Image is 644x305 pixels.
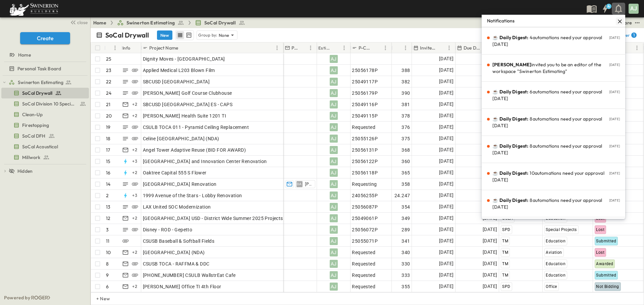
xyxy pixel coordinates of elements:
[106,226,109,233] p: 3
[329,100,337,108] div: AJ
[352,67,378,74] span: 25056178P
[106,181,110,187] p: 14
[340,44,348,52] button: Menu
[143,67,215,74] span: Applied Medical L203 Blown Film
[439,214,453,222] span: [DATE]
[439,123,453,131] span: [DATE]
[143,169,207,176] span: Oaktree Capital 555 S Flower
[1,63,89,74] div: Personal Task Boardtest
[149,45,178,51] p: Project Name
[483,271,497,279] span: [DATE]
[106,101,110,108] p: 21
[352,101,378,108] span: 25049116P
[17,65,61,72] span: Personal Task Board
[291,45,298,51] p: PM
[546,227,577,232] span: Special Projects
[401,181,410,187] span: 358
[596,239,616,243] span: Submitted
[502,239,508,243] span: TM
[131,248,139,256] div: + 2
[487,17,515,25] p: Notifications
[157,30,172,40] button: New
[106,78,111,85] p: 22
[352,249,375,256] span: Requested
[499,143,528,149] span: Daily Digest:
[131,146,139,154] div: + 2
[352,192,378,199] span: 24056255P
[483,226,497,233] span: [DATE]
[1,121,88,130] a: Firestopping
[121,43,141,53] div: Info
[482,109,625,136] a: ☕️Daily Digest:8automations need your approval [DATE][DATE]
[359,45,373,51] p: P-Code
[195,19,245,26] a: SoCal Drywall
[329,203,337,211] div: AJ
[106,135,110,142] p: 18
[492,88,605,102] p: ☕️ 6 automations need your approval [DATE]
[143,192,242,199] span: 1999 Avenue of the Stars - Lobby Renovation
[492,170,605,183] p: ☕️ 10 automations need your approval [DATE]
[318,39,331,57] div: Estimator
[1,98,89,109] div: SoCal Division 10 Specialtiestest
[22,122,49,129] span: Firestopping
[439,180,453,188] span: [DATE]
[352,272,375,279] span: Requested
[499,116,528,122] span: Daily Digest:
[596,227,604,232] span: Lost
[317,43,351,53] div: Estimator
[329,135,337,143] div: AJ
[107,44,114,52] button: Sort
[439,237,453,245] span: [DATE]
[439,226,453,233] span: [DATE]
[482,82,625,109] a: ☕️Daily Digest:6automations need your approval [DATE][DATE]
[131,214,139,222] div: + 2
[106,67,111,74] p: 23
[499,197,528,203] span: Daily Digest:
[329,55,337,63] div: AJ
[439,146,453,154] span: [DATE]
[439,66,453,74] span: [DATE]
[401,78,410,85] span: 382
[104,43,121,53] div: #
[352,204,378,210] span: 25056087P
[609,63,620,75] p: [DATE]
[482,55,625,82] a: [PERSON_NAME]invited you to be an editor of the workspace "Swinerton Estimating"[DATE]
[18,52,31,58] span: Home
[106,147,110,153] p: 17
[546,273,566,278] span: Education
[77,19,88,26] span: close
[143,215,283,222] span: [GEOGRAPHIC_DATA] USD - District Wide Summer 2025 Projects
[329,214,337,222] div: AJ
[143,90,232,96] span: [PERSON_NAME] Golf Course Clubhouse
[481,44,489,52] button: Sort
[598,3,612,15] button: 4
[204,19,236,26] span: SoCal Drywall
[1,131,88,141] a: SoCal DFH
[502,216,513,221] span: OCLA
[609,171,620,183] p: [DATE]
[143,112,226,119] span: [PERSON_NAME] Health Suite 1201 TI
[401,101,410,108] span: 381
[492,197,605,210] p: ☕️ 8 automations need your approval [DATE]
[546,250,562,255] span: Aviation
[179,44,187,52] button: Sort
[333,44,340,52] button: Sort
[1,99,88,108] a: SoCal Division 10 Specialties
[439,78,453,85] span: [DATE]
[143,147,246,153] span: Angel Tower Adaptive Reuse (BID FOR AWARD)
[439,112,453,120] span: [DATE]
[17,168,33,174] span: Hidden
[401,169,410,176] span: 365
[1,131,89,141] div: SoCal DFHtest
[633,44,641,52] button: Menu
[502,273,508,278] span: TM
[106,238,109,244] p: 11
[492,116,605,129] p: ☕️ 8 automations need your approval [DATE]
[374,44,381,52] button: Sort
[352,283,375,290] span: Requested
[619,19,632,26] div: Share
[401,44,410,52] button: Menu
[629,4,639,14] div: AJ
[1,77,89,88] div: Swinerton Estimatingtest
[143,272,236,279] span: [PHONE_NUMBER] CSULB WallstrEat Cafe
